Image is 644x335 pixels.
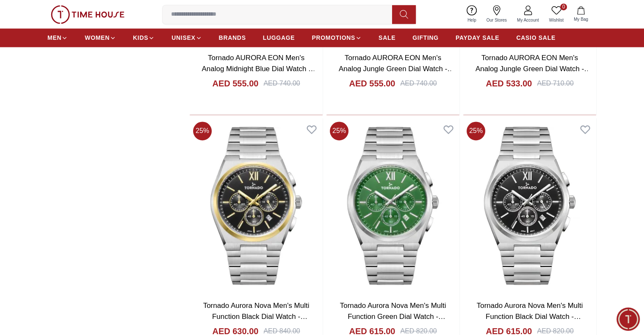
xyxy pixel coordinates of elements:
span: My Account [514,17,542,23]
a: PROMOTIONS [312,30,362,45]
a: KIDS [133,30,155,45]
a: Tornado AURORA EON Men's Analog Jungle Green Dial Watch - T21001-SBSHG [475,54,591,83]
a: Tornado AURORA EON Men's Analog Midnight Blue Dial Watch - T21001-XBXNK [202,54,315,83]
span: 25 % [330,122,348,140]
img: Tornado Aurora Nova Men's Multi Function Black Dial Watch - T24105-TBSB [190,118,323,293]
span: 0 [560,3,567,10]
a: Our Stores [481,3,512,25]
a: 0Wishlist [544,3,569,25]
a: GIFTING [412,30,439,45]
div: AED 740.00 [400,78,437,89]
span: BRANDS [219,33,246,42]
button: My Bag [569,4,593,24]
span: GIFTING [412,33,439,42]
div: AED 710.00 [537,78,573,89]
span: MEN [47,33,61,42]
span: 25 % [467,122,485,140]
img: ... [51,5,124,24]
img: Tornado Aurora Nova Men's Multi Function Black Dial Watch - T24105-SBSB [463,118,596,293]
a: BRANDS [219,30,246,45]
h4: AED 533.00 [486,78,532,89]
a: SALE [379,30,395,45]
span: KIDS [133,33,148,42]
span: LUGGAGE [263,33,295,42]
a: Help [462,3,481,25]
span: CASIO SALE [516,33,556,42]
span: UNISEX [171,33,195,42]
img: Tornado Aurora Nova Men's Multi Function Green Dial Watch - T24105-SBSH [326,118,459,293]
span: SALE [379,33,395,42]
span: Wishlist [546,17,567,23]
a: LUGGAGE [263,30,295,45]
span: Help [464,17,480,23]
a: CASIO SALE [516,30,556,45]
span: WOMEN [85,33,110,42]
span: PAYDAY SALE [456,33,499,42]
a: WOMEN [85,30,116,45]
span: 25 % [193,122,212,140]
span: PROMOTIONS [312,33,355,42]
a: UNISEX [171,30,202,45]
a: Tornado Aurora Nova Men's Multi Function Green Dial Watch - T24105-SBSH [340,301,446,331]
h4: AED 555.00 [212,78,258,89]
h4: AED 555.00 [349,78,395,89]
a: PAYDAY SALE [456,30,499,45]
div: Chat Widget [616,307,640,331]
a: Tornado Aurora Nova Men's Multi Function Black Dial Watch - T24105-TBSB [203,301,310,331]
span: Our Stores [483,17,510,23]
a: Tornado Aurora Nova Men's Multi Function Black Dial Watch - T24105-SBSB [477,301,583,331]
div: AED 740.00 [263,78,300,89]
span: My Bag [570,16,591,22]
a: MEN [47,30,68,45]
a: Tornado AURORA EON Men's Analog Jungle Green Dial Watch - T21001-TBSHG [339,54,454,83]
